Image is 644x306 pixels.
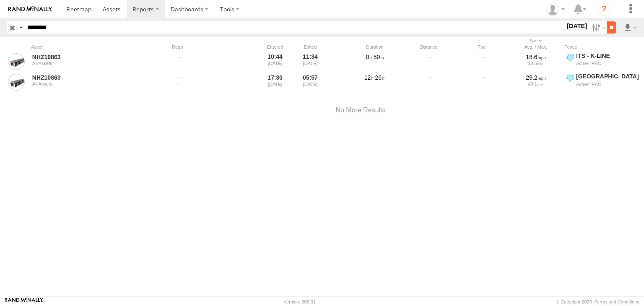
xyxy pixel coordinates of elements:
[374,54,384,60] span: 50
[512,81,560,86] div: 49.1
[375,74,386,81] span: 26
[543,3,568,16] div: Zulema McIntosch
[32,61,147,66] div: All Assets
[5,298,43,306] a: Visit our Website
[597,3,611,16] i: ?
[18,21,24,34] label: Search Query
[595,299,639,304] a: Terms and Conditions
[294,52,326,71] div: 11:34 [DATE]
[259,44,291,50] div: Entered
[623,21,637,34] label: Export results as...
[172,44,256,50] div: Rego
[512,53,560,61] div: 18.6
[565,21,589,31] label: [DATE]
[8,6,52,12] img: rand-logo.svg
[259,73,291,92] div: 17:30 [DATE]
[512,61,560,66] div: 18.6
[366,54,372,60] span: 0
[32,81,147,86] div: All Assets
[284,299,316,304] div: Version: 305.01
[457,44,507,50] div: Fuel
[403,44,454,50] div: Distance
[364,74,374,81] span: 12
[32,53,147,61] a: NHZ10863
[294,44,326,50] div: Exited
[589,21,607,34] label: Search Filter Options
[512,74,560,81] div: 29.2
[350,44,400,50] div: Duration
[259,52,291,71] div: 10:44 [DATE]
[294,73,326,92] div: 05:57 [DATE]
[32,74,147,81] a: NHZ10863
[556,299,639,304] div: © Copyright 2025 -
[31,44,148,50] div: Asset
